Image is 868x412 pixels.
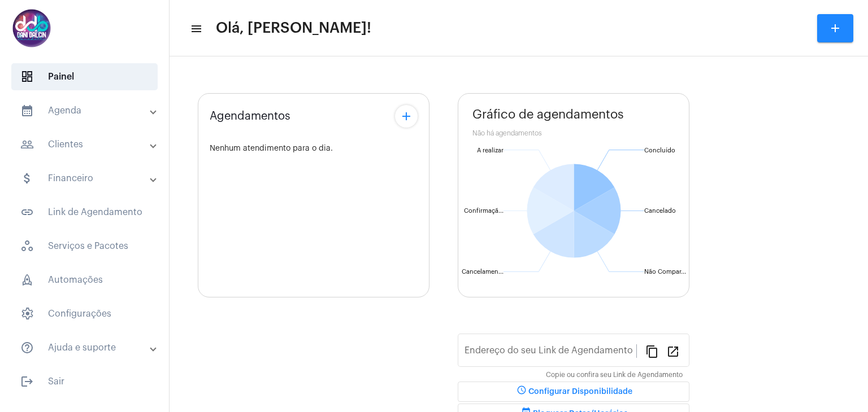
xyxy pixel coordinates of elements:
[7,334,169,361] mat-expansion-panel-header: sidenav iconAjuda e suporte
[20,375,34,388] mat-icon: sidenav icon
[20,138,151,151] mat-panel-title: Clientes
[515,388,632,396] span: Configurar Disponibilidade
[546,371,683,379] mat-hint: Copie ou confira seu Link de Agendamento
[644,208,676,214] text: Cancelado
[210,110,290,122] span: Agendamentos
[20,138,34,151] mat-icon: sidenav icon
[20,239,34,253] span: sidenav icon
[20,70,34,84] span: sidenav icon
[7,97,169,124] mat-expansion-panel-header: sidenav iconAgenda
[465,348,636,358] input: Link
[9,6,54,51] img: 5016df74-caca-6049-816a-988d68c8aa82.png
[20,172,34,185] mat-icon: sidenav icon
[11,199,158,226] span: Link de Agendamento
[11,266,158,293] span: Automações
[20,341,34,354] mat-icon: sidenav icon
[645,344,659,358] mat-icon: content_copy
[190,22,201,36] mat-icon: sidenav icon
[462,269,504,275] text: Cancelamen...
[644,269,686,275] text: Não Compar...
[216,19,371,37] span: Olá, [PERSON_NAME]!
[464,208,504,214] text: Confirmaçã...
[20,341,151,354] mat-panel-title: Ajuda e suporte
[477,147,504,154] text: A realizar
[644,147,675,154] text: Concluído
[515,385,528,398] mat-icon: schedule
[7,131,169,158] mat-expansion-panel-header: sidenav iconClientes
[7,165,169,192] mat-expansion-panel-header: sidenav iconFinanceiro
[210,144,418,153] div: Nenhum atendimento para o dia.
[20,172,151,185] mat-panel-title: Financeiro
[458,382,689,402] button: Configurar Disponibilidade
[20,104,34,117] mat-icon: sidenav icon
[11,233,158,260] span: Serviços e Pacotes
[472,108,624,121] span: Gráfico de agendamentos
[20,273,34,287] span: sidenav icon
[11,300,158,327] span: Configurações
[828,21,842,35] mat-icon: add
[666,344,680,358] mat-icon: open_in_new
[11,368,158,395] span: Sair
[20,104,151,117] mat-panel-title: Agenda
[11,63,158,90] span: Painel
[400,109,413,123] mat-icon: add
[20,205,34,219] mat-icon: sidenav icon
[20,307,34,321] span: sidenav icon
